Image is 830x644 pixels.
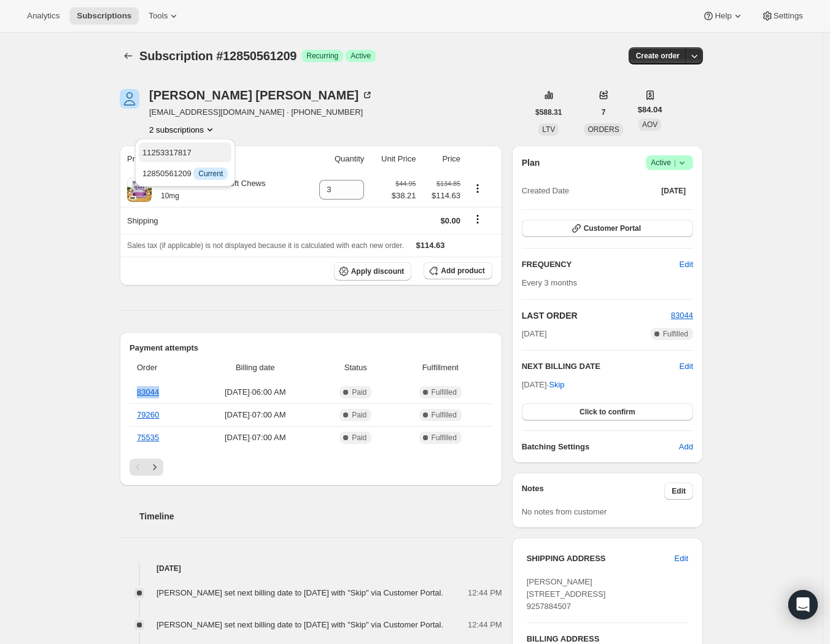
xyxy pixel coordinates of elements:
[127,241,404,250] span: Sales tax (if applicable) is not displayed because it is calculated with each new order.
[468,619,502,631] span: 12:44 PM
[588,125,619,134] span: ORDERS
[642,120,657,129] span: AOV
[468,182,487,195] button: Product actions
[636,51,680,61] span: Create order
[352,433,367,443] span: Paid
[468,587,502,599] span: 12:44 PM
[139,142,231,162] button: 11253317817
[120,89,139,109] span: Donna Douglas
[522,360,680,373] h2: NEXT BILLING DATE
[436,180,460,187] small: $134.85
[120,562,502,575] h4: [DATE]
[663,329,688,339] span: Fulfilled
[661,186,686,196] span: [DATE]
[638,104,662,116] span: $84.04
[667,549,696,568] button: Edit
[522,309,671,322] h2: LAST ORDER
[142,148,192,157] span: 11253317817
[695,7,751,25] button: Help
[352,410,367,420] span: Paid
[651,157,688,169] span: Active
[352,387,367,397] span: Paid
[522,157,540,169] h2: Plan
[27,11,60,21] span: Analytics
[195,409,316,421] span: [DATE] · 07:00 AM
[535,107,562,117] span: $588.31
[334,262,412,281] button: Apply discount
[654,182,693,200] button: [DATE]
[541,375,572,395] button: Skip
[127,177,152,202] img: product img
[130,459,492,476] nav: Pagination
[424,262,492,279] button: Add product
[754,7,810,25] button: Settings
[157,620,443,629] span: [PERSON_NAME] set next billing date to [DATE] with "Skip" via Customer Portal.
[584,223,641,233] span: Customer Portal
[130,354,192,381] th: Order
[671,311,693,320] a: 83044
[195,362,316,374] span: Billing date
[522,220,693,237] button: Customer Portal
[149,89,373,101] div: [PERSON_NAME] [PERSON_NAME]
[351,266,405,276] span: Apply discount
[306,51,338,61] span: Recurring
[674,158,676,168] span: |
[195,432,316,444] span: [DATE] · 07:00 AM
[20,7,67,25] button: Analytics
[368,145,419,173] th: Unit Price
[419,145,464,173] th: Price
[672,255,700,274] button: Edit
[788,590,818,619] div: Open Intercom Messenger
[149,123,216,136] button: Product actions
[198,169,223,179] span: Current
[139,163,231,183] button: 12850561209 InfoCurrent
[142,169,228,178] span: 12850561209
[522,185,569,197] span: Created Date
[149,106,373,118] span: [EMAIL_ADDRESS][DOMAIN_NAME] · [PHONE_NUMBER]
[629,47,687,64] button: Create order
[120,207,304,234] th: Shipping
[715,11,731,21] span: Help
[137,433,159,442] a: 75535
[149,11,168,21] span: Tools
[671,309,693,322] button: 83044
[195,386,316,398] span: [DATE] · 06:00 AM
[522,403,693,421] button: Click to confirm
[549,379,564,391] span: Skip
[432,410,457,420] span: Fulfilled
[432,387,457,397] span: Fulfilled
[680,258,693,271] span: Edit
[522,278,577,287] span: Every 3 months
[468,212,487,226] button: Shipping actions
[441,216,461,225] span: $0.00
[130,342,492,354] h2: Payment attempts
[77,11,131,21] span: Subscriptions
[602,107,606,117] span: 7
[141,7,187,25] button: Tools
[522,328,547,340] span: [DATE]
[392,190,416,202] span: $38.21
[594,104,613,121] button: 7
[304,145,368,173] th: Quantity
[120,47,137,64] button: Subscriptions
[675,553,688,565] span: Edit
[441,266,484,276] span: Add product
[522,441,679,453] h6: Batching Settings
[522,258,680,271] h2: FREQUENCY
[423,190,460,202] span: $114.63
[416,241,445,250] span: $114.63
[527,577,606,611] span: [PERSON_NAME] [STREET_ADDRESS] 9257884507
[139,49,297,63] span: Subscription #12850561209
[522,507,607,516] span: No notes from customer
[395,180,416,187] small: $44.95
[351,51,371,61] span: Active
[139,510,502,522] h2: Timeline
[522,483,665,500] h3: Notes
[680,360,693,373] button: Edit
[542,125,555,134] span: LTV
[396,362,485,374] span: Fulfillment
[679,441,693,453] span: Add
[69,7,139,25] button: Subscriptions
[528,104,569,121] button: $588.31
